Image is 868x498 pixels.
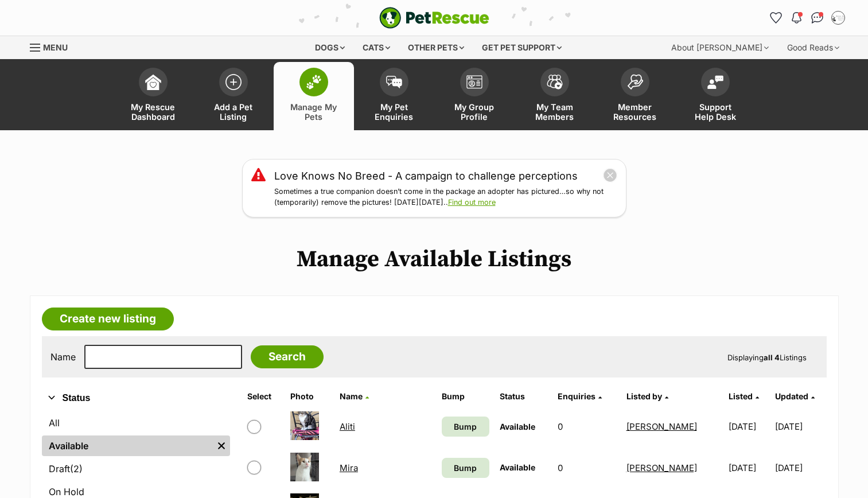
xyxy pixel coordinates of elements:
[213,435,230,456] a: Remove filter
[307,36,353,59] div: Dogs
[626,462,697,473] a: [PERSON_NAME]
[474,36,570,59] div: Get pet support
[288,102,340,122] span: Manage My Pets
[729,391,753,401] span: Listed
[788,9,806,27] button: Notifications
[775,391,808,401] span: Updated
[792,12,801,24] img: notifications-46538b983faf8c2785f20acdc204bb7945ddae34d4c08c2a6579f10ce5e182be.svg
[767,9,785,27] a: Favourites
[42,413,230,433] a: All
[627,74,643,90] img: member-resources-icon-8e73f808a243e03378d46382f2149f9095a855e16c252ad45f914b54edf8863c.svg
[193,62,274,130] a: Add a Pet Listing
[775,391,815,401] a: Updated
[113,62,193,130] a: My Rescue Dashboard
[626,421,697,432] a: [PERSON_NAME]
[340,391,369,401] a: Name
[306,75,322,90] img: manage-my-pets-icon-02211641906a0b7f246fdf0571729dbe1e7629f14944591b6c1af311fb30b64b.svg
[515,62,595,130] a: My Team Members
[243,387,285,406] th: Select
[675,62,756,130] a: Support Help Desk
[379,7,489,29] a: PetRescue
[454,421,477,433] span: Bump
[50,352,76,362] label: Name
[274,168,578,184] a: Love Knows No Breed - A campaign to challenge perceptions
[558,391,602,401] a: Enquiries
[354,62,434,130] a: My Pet Enquiries
[707,75,723,89] img: help-desk-icon-fdf02630f3aa405de69fd3d07c3f3aa587a6932b1a1747fa1d2bba05be0121f9.svg
[558,391,595,401] span: translation missing: en.admin.listings.index.attributes.enquiries
[208,102,259,122] span: Add a Pet Listing
[609,102,661,122] span: Member Resources
[42,391,230,406] button: Status
[442,458,489,478] a: Bump
[500,422,535,431] span: Available
[811,12,823,24] img: chat-41dd97257d64d25036548639549fe6c8038ab92f7586957e7f3b1b290dea8141.svg
[379,7,489,29] img: logo-e224e6f780fb5917bec1dbf3a21bbac754714ae5b6737aabdf751b685950b380.svg
[808,9,827,27] a: Conversations
[529,102,581,122] span: My Team Members
[729,391,759,401] a: Listed
[832,12,844,24] img: Tania Katsanis profile pic
[767,9,847,27] ul: Account quick links
[727,353,807,362] span: Displaying Listings
[724,407,774,446] td: [DATE]
[603,168,617,182] button: close
[368,102,420,122] span: My Pet Enquiries
[449,102,500,122] span: My Group Profile
[400,36,472,59] div: Other pets
[386,76,402,88] img: pet-enquiries-icon-7e3ad2cf08bfb03b45e93fb7055b45f3efa6380592205ae92323e6603595dc1f.svg
[42,435,213,456] a: Available
[595,62,675,130] a: Member Resources
[775,448,825,488] td: [DATE]
[626,391,662,401] span: Listed by
[724,448,774,488] td: [DATE]
[251,345,324,368] input: Search
[448,198,496,207] a: Find out more
[829,9,847,27] button: My account
[495,387,552,406] th: Status
[690,102,741,122] span: Support Help Desk
[454,462,477,474] span: Bump
[286,387,334,406] th: Photo
[340,462,358,473] a: Mira
[442,417,489,437] a: Bump
[553,448,621,488] td: 0
[145,74,161,90] img: dashboard-icon-eb2f2d2d3e046f16d808141f083e7271f6b2e854fb5c12c21221c1fb7104beca.svg
[775,407,825,446] td: [DATE]
[70,462,83,476] span: (2)
[42,458,230,479] a: Draft
[274,62,354,130] a: Manage My Pets
[340,421,355,432] a: Aliti
[42,308,174,330] a: Create new listing
[466,75,482,89] img: group-profile-icon-3fa3cf56718a62981997c0bc7e787c4b2cf8bcc04b72c1350f741eb67cf2f40e.svg
[434,62,515,130] a: My Group Profile
[500,462,535,472] span: Available
[626,391,668,401] a: Listed by
[663,36,777,59] div: About [PERSON_NAME]
[274,186,617,208] p: Sometimes a true companion doesn’t come in the package an adopter has pictured…so why not (tempor...
[340,391,363,401] span: Name
[225,74,242,90] img: add-pet-listing-icon-0afa8454b4691262ce3f59096e99ab1cd57d4a30225e0717b998d2c9b9846f56.svg
[547,75,563,90] img: team-members-icon-5396bd8760b3fe7c0b43da4ab00e1e3bb1a5d9ba89233759b79545d2d3fc5d0d.svg
[43,42,68,52] span: Menu
[355,36,398,59] div: Cats
[779,36,847,59] div: Good Reads
[30,36,76,57] a: Menu
[553,407,621,446] td: 0
[437,387,494,406] th: Bump
[127,102,179,122] span: My Rescue Dashboard
[764,353,780,362] strong: all 4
